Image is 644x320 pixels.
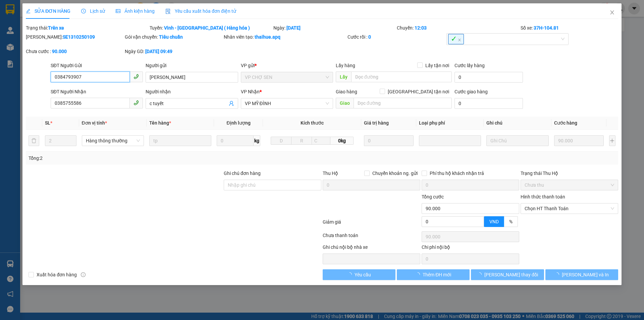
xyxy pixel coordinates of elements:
[554,120,577,126] span: Cước hàng
[125,48,222,55] div: Ngày GD:
[336,63,355,68] span: Lấy hàng
[29,154,249,162] div: Tổng: 2
[609,10,615,15] span: close
[336,98,354,108] span: Giao
[226,120,250,126] span: Định lượng
[245,98,329,108] span: VP MỸ ĐÌNH
[534,25,559,31] b: 37H-104.81
[484,271,538,278] span: [PERSON_NAME] thay đổi
[422,243,519,254] div: Chi phí nội bộ
[116,9,120,13] span: picture
[385,88,452,95] span: [GEOGRAPHIC_DATA] tận nơi
[254,135,260,146] span: kg
[336,89,357,94] span: Giao hàng
[52,49,67,54] b: 90.000
[312,137,330,145] input: C
[427,170,487,177] span: Phí thu hộ khách nhận trả
[364,120,389,126] span: Giá trị hàng
[146,62,238,69] div: Người gửi
[25,24,149,32] div: Trạng thái:
[116,8,155,14] span: Ảnh kiện hàng
[159,34,183,40] b: Tiêu chuẩn
[454,72,523,83] input: Cước lấy hàng
[347,33,445,41] div: Cước rồi :
[26,33,123,41] div: [PERSON_NAME]:
[26,9,31,13] span: edit
[486,135,548,146] input: Ghi Chú
[48,25,64,31] b: Trên xe
[82,120,107,126] span: Đơn vị tính
[347,272,355,277] span: loading
[81,9,86,13] span: clock-circle
[454,98,523,109] input: Cước giao hàng
[521,194,565,199] label: Hình thức thanh toán
[271,137,291,145] input: D
[34,271,79,278] span: Xuất hóa đơn hàng
[81,8,105,14] span: Lịch sử
[255,34,280,40] b: thaihue.apq
[454,89,488,94] label: Cước giao hàng
[81,272,86,277] span: info-circle
[286,25,301,31] b: [DATE]
[145,49,172,54] b: [DATE] 09:49
[165,8,236,14] span: Yêu cầu xuất hóa đơn điện tử
[322,232,421,243] div: Chưa thanh toán
[354,98,452,108] input: Dọc đường
[396,24,520,32] div: Chuyến:
[63,34,95,40] b: SE1310250109
[525,203,614,214] span: Chọn HT Thanh Toán
[133,100,139,105] span: phone
[86,136,140,146] span: Hàng thông thường
[509,219,513,224] span: %
[45,120,50,126] span: SL
[364,135,414,146] input: 0
[554,272,562,277] span: loading
[245,72,329,82] span: VP CHỢ SEN
[164,25,250,31] b: Vinh - [GEOGRAPHIC_DATA] ( Hàng hóa )
[51,88,143,95] div: SĐT Người Nhận
[322,218,421,230] div: Giảm giá
[415,25,427,31] b: 12:03
[146,88,238,95] div: Người nhận
[489,219,499,224] span: VND
[273,24,396,32] div: Ngày:
[301,120,324,126] span: Kích thước
[484,117,551,130] th: Ghi chú
[609,135,615,146] button: plus
[125,33,222,41] div: Gói vận chuyển:
[149,24,273,32] div: Tuyến:
[229,101,234,106] span: user-add
[224,171,261,176] label: Ghi chú đơn hàng
[415,272,423,277] span: loading
[323,243,420,254] div: Ghi chú nội bộ nhà xe
[370,170,420,177] span: Chuyển khoản ng. gửi
[521,170,618,177] div: Trạng thái Thu Hộ
[323,171,338,176] span: Thu Hộ
[330,137,353,145] span: 0kg
[423,271,451,278] span: Thêm ĐH mới
[355,271,371,278] span: Yêu cầu
[291,137,312,145] input: R
[454,63,485,68] label: Cước lấy hàng
[477,272,484,277] span: loading
[368,34,371,40] b: 0
[224,33,346,41] div: Nhân viên tạo:
[562,271,609,278] span: [PERSON_NAME] và In
[51,62,143,69] div: SĐT Người Gửi
[416,117,484,130] th: Loại phụ phí
[224,180,321,190] input: Ghi chú đơn hàng
[397,269,470,280] button: Thêm ĐH mới
[545,269,618,280] button: [PERSON_NAME] và In
[133,74,139,79] span: phone
[471,269,544,280] button: [PERSON_NAME] thay đổi
[525,180,614,190] span: Chưa thu
[241,89,260,94] span: VP Nhận
[26,8,70,14] span: SỬA ĐƠN HÀNG
[241,62,333,69] div: VP gửi
[520,24,619,32] div: Số xe:
[29,135,39,146] button: delete
[422,194,444,199] span: Tổng cước
[149,135,211,146] input: VD: Bàn, Ghế
[448,34,464,44] span: ✓
[26,48,123,55] div: Chưa cước :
